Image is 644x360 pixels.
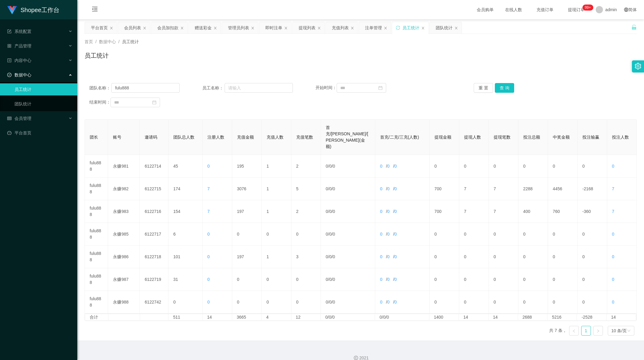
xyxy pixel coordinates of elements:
[459,155,489,178] td: 0
[321,314,375,320] td: 0/0/0
[402,22,419,34] div: 员工统计
[168,178,203,200] td: 174
[612,209,614,214] span: 7
[489,246,518,268] td: 0
[89,100,111,104] span: 结束时间：
[213,26,217,30] i: 图标: close
[262,291,291,313] td: 0
[502,8,525,12] span: 在线人数
[7,29,31,34] span: 系统配置
[627,329,631,333] i: 图标: down
[635,63,641,69] i: 图标: setting
[380,164,383,169] span: 0
[326,277,328,282] span: 0
[518,291,548,313] td: 0
[612,254,614,259] span: 0
[624,8,628,12] i: 图标: global
[459,200,489,223] td: 7
[354,356,358,360] i: 图标: copyright
[434,135,451,140] span: 提现金额
[375,291,430,313] td: / /
[375,223,430,246] td: / /
[581,326,591,336] li: 1
[85,268,108,291] td: fulu888
[518,246,548,268] td: 0
[548,223,578,246] td: 0
[225,83,293,93] input: 请输入
[329,164,332,169] span: 0
[394,277,397,282] span: 0
[140,200,168,223] td: 6122716
[85,0,105,20] i: 图标: menu-fold
[262,155,291,178] td: 1
[108,268,140,291] td: 永赚987
[326,125,368,149] span: 首充/[PERSON_NAME]/[PERSON_NAME](金额)
[518,200,548,223] td: 400
[578,291,607,313] td: 0
[262,314,291,320] td: 4
[518,178,548,200] td: 2288
[85,291,108,313] td: fulu888
[596,329,600,333] i: 图标: right
[578,223,607,246] td: 0
[108,246,140,268] td: 永赚986
[21,0,59,20] h1: Shopee工作台
[321,246,375,268] td: / /
[380,186,383,191] span: 0
[291,178,321,200] td: 5
[582,5,593,11] sup: 302
[387,300,389,304] span: 0
[237,135,254,140] span: 充值金额
[108,223,140,246] td: 永赚985
[375,246,430,268] td: / /
[378,86,383,90] i: 图标: calendar
[140,155,168,178] td: 6122714
[262,200,291,223] td: 1
[384,26,387,30] i: 图标: close
[396,26,400,30] i: 图标: sync
[329,277,332,282] span: 0
[7,73,11,77] i: 图标: check-circle-o
[202,85,224,91] span: 员工名称：
[578,268,607,291] td: 0
[317,26,321,30] i: 图标: close
[333,186,335,191] span: 0
[578,246,607,268] td: 0
[262,223,291,246] td: 0
[140,246,168,268] td: 6122718
[612,135,629,140] span: 投注人数
[430,246,459,268] td: 0
[489,178,518,200] td: 7
[207,300,210,304] span: 0
[326,300,328,304] span: 0
[7,116,31,121] span: 会员管理
[321,155,375,178] td: / /
[118,39,120,44] span: /
[548,246,578,268] td: 0
[168,314,203,320] td: 511
[232,200,262,223] td: 197
[593,326,603,336] li: 下一页
[7,29,11,34] i: 图标: form
[321,178,375,200] td: / /
[459,223,489,246] td: 0
[489,200,518,223] td: 7
[85,314,108,320] td: 合计
[421,26,425,30] i: 图标: close
[296,135,313,140] span: 充值笔数
[207,277,210,282] span: 0
[459,268,489,291] td: 0
[111,83,180,93] input: 请输入
[333,209,335,214] span: 0
[523,135,540,140] span: 投注总额
[578,178,607,200] td: -2168
[365,22,382,34] div: 注单管理
[299,22,316,34] div: 提现列表
[459,246,489,268] td: 0
[569,326,579,336] li: 上一页
[152,100,156,104] i: 图标: calendar
[168,200,203,223] td: 154
[548,291,578,313] td: 0
[565,8,588,12] span: 提现订单
[489,155,518,178] td: 0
